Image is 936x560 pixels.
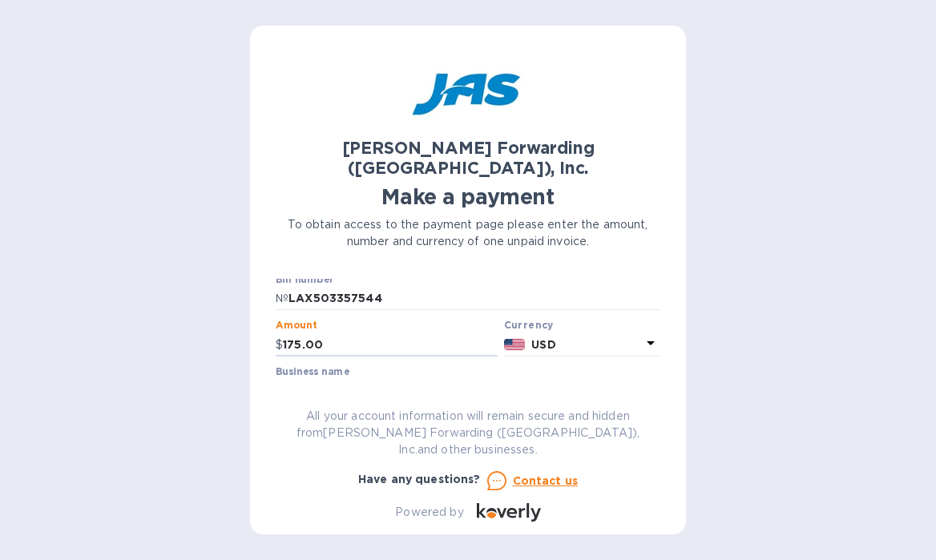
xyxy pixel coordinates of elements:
[276,216,660,250] p: To obtain access to the payment page please enter the amount, number and currency of one unpaid i...
[283,332,498,357] input: 0.00
[276,290,288,307] p: №
[358,473,481,485] b: Have any questions?
[276,368,349,377] label: Business name
[276,321,317,331] label: Amount
[276,336,283,353] p: $
[342,138,595,178] b: [PERSON_NAME] Forwarding ([GEOGRAPHIC_DATA]), Inc.
[276,408,660,458] p: All your account information will remain secure and hidden from [PERSON_NAME] Forwarding ([GEOGRA...
[276,275,333,284] label: Bill number
[288,287,660,311] input: Enter bill number
[395,504,463,521] p: Powered by
[504,319,554,331] b: Currency
[504,339,526,350] img: USD
[276,184,660,210] h1: Make a payment
[531,338,555,351] b: USD
[513,474,579,487] u: Contact us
